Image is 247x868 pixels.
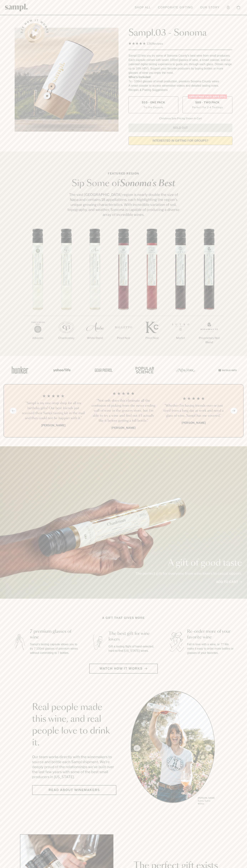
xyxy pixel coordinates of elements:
b: [PERSON_NAME] [182,421,206,425]
p: Proprietary Red Blend [195,336,223,345]
img: Sampl.03 - Sonoma [15,28,119,132]
div: Sampl.03 lets you try some of Sonoma County's best wine from small producers. Each capsule comes ... [128,54,232,75]
p: The perfect gift for everyone from wine lovers to casual sippers. [135,571,242,576]
img: Sampl logo [5,4,28,11]
ul: carousel [131,691,215,806]
li: 1 / 7 [24,229,52,352]
h2: A gift that gives more [102,616,145,620]
p: Gift a tasting flight of hand-selected, hard-to-find [US_STATE] wines. [109,644,157,653]
div: slide 1 [131,691,215,806]
p: Pinot Noir [138,336,166,340]
li: 3 / 4 [161,391,226,430]
li: 6 / 7 [166,229,195,352]
h2: Real people made this wine, and real people love to drink it. [32,702,116,749]
span: $55 - One Pack [142,101,165,104]
p: Fall in love with a wine, or 7? We make it easy to order more bottles or glasses of your favorites. [187,642,236,655]
h3: 7 premium glasses of wine [30,629,79,640]
h3: The best gift for wine lovers [109,631,157,642]
span: $88 - Two Pack [195,101,220,104]
a: Read about Winemakers [32,785,116,795]
img: Artboard_3_0b291449-6e8c-4d07-b2c2-3f3601a19cd1_x450.png [175,362,196,378]
h1: Sampl.03 - Sonoma [128,28,232,38]
li: 2 / 7 [52,229,81,352]
p: Our team works directly with the winemakers to source and bottle each Sampl shipment. We’re deepl... [32,754,116,779]
p: White Blend [81,336,109,340]
b: [PERSON_NAME] [41,424,65,427]
div: Christmas SALE! Save 20% [188,94,227,99]
button: Previous slide [10,408,16,414]
span: 136 [147,42,152,45]
li: 3 / 7 [81,229,109,352]
img: Artboard_4_28b4d326-c26e-48f9-9c80-911f17d6414e_x450.png [133,362,155,378]
h2: Sip Some of [66,179,181,188]
h3: “Sampl is my one-stop shop for all my birthday gifts! Our best friends just received their Sampl ... [21,401,86,421]
p: A gift of good taste [135,559,242,567]
button: See how it works [25,23,45,43]
li: Recipes & Pairing Suggestions [128,88,232,92]
span: Reviews [152,42,163,45]
img: Artboard_6_04f9a106-072f-468a-bdd7-f11783b05722_x450.png [51,362,72,378]
p: Featured Region [66,171,181,176]
li: A smart coaster to access winemaker videos and detailed tasting notes. [128,84,232,88]
p: Sampl's tasting capsule allows you to try 7 100ml glasses of premium wines without committing to ... [30,642,79,655]
button: Sold Out [128,124,232,132]
small: Try the Capsule [143,105,163,109]
em: Sonoma's Best [120,179,175,188]
li: 5 / 7 [138,229,166,352]
h3: “Whether I'm having friends over or just tired from a long day at work and need a glass of wine, ... [161,403,226,418]
img: Artboard_1_c8cd28af-0030-4af1-819c-248e302c7f06_x450.png [9,362,31,378]
p: [PERSON_NAME] Sutro, Sutro Wines [198,797,215,805]
a: Shop All [133,4,153,11]
li: 7 / 7 [195,229,223,356]
div: 136Reviews [128,41,163,46]
li: Christmas Sale Pricing Shown In Cart [157,117,203,120]
p: Pinot Noir [109,336,138,340]
small: Perfect For 2-4 Tastings [192,105,223,109]
p: Chardonnay [52,336,81,340]
li: 2 / 4 [91,391,156,430]
li: 1 / 4 [21,391,86,430]
img: Artboard_7_5b34974b-f019-449e-91fb-745f8d0877ee_x450.png [216,362,238,378]
a: Add to cart [216,580,242,584]
button: Watch how it works [89,664,158,674]
b: [PERSON_NAME] [111,426,136,430]
a: Our Story [198,4,221,11]
a: interested in gifting for groups? [128,136,232,145]
img: Artboard_5_7fdae55a-36fd-43f7-8bfd-f74a06a2878e_x450.png [92,362,114,378]
strong: What’s Included: [128,76,151,79]
h3: “Not only does this eliminate all the confusion of picking from the never ending wall of wine in ... [91,398,156,423]
button: Next slide [231,408,237,414]
a: Corporate Gifting [156,4,195,11]
p: The vast [GEOGRAPHIC_DATA] region is nearly double the size of Napa and contains 18 appellations,... [66,192,181,217]
li: 7x - 100ml glasses of small production, premium Sonoma County wines [128,79,232,84]
p: Albarino [24,336,52,340]
li: 4 / 7 [109,229,138,352]
h3: Re-order more of your favorite wine [187,629,236,640]
p: Merlot [166,336,195,340]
